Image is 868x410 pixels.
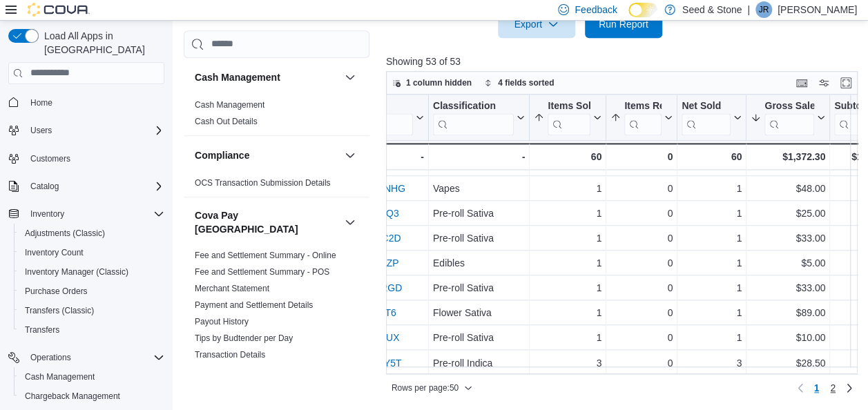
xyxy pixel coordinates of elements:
div: 0 [610,230,673,246]
p: Seed & Stone [682,1,742,18]
button: Transfers [14,320,170,340]
div: 0 [610,354,673,371]
div: Cova Pay [GEOGRAPHIC_DATA] [184,246,369,368]
div: $10.00 [751,329,825,346]
button: Inventory [3,204,170,224]
button: Operations [3,348,170,367]
span: Catalog [25,178,164,195]
span: Dark Mode [628,17,629,18]
div: 1 [534,304,601,321]
a: LH8KURGD [349,282,402,293]
span: Transfers (Classic) [25,305,94,316]
a: ZKA38TT6 [349,307,396,318]
div: $21.00 [751,155,825,172]
span: Operations [30,352,71,363]
a: QUF114Q3 [349,208,399,219]
a: Merchant Statement [195,283,269,293]
div: 1 [534,329,601,346]
a: G3NGUY5T [349,357,401,368]
h3: Cash Management [195,70,280,84]
button: Users [25,122,57,139]
div: 1 [534,230,601,246]
div: $89.00 [751,304,825,321]
span: Tips by Budtender per Day [195,332,293,343]
div: Pre-roll Sativa [433,230,525,246]
button: Items Ref [610,99,673,135]
a: CUTAPC2D [349,233,401,244]
span: Inventory [30,208,64,219]
span: Cash Management [195,99,264,110]
button: Compliance [195,148,339,162]
div: - [433,148,525,165]
button: Gross Sales [751,99,825,135]
div: Classification [433,99,514,113]
div: 0 [610,180,673,197]
button: Classification [433,99,525,135]
button: Compliance [342,146,358,163]
span: Transaction Details [195,349,265,360]
button: Inventory Count [14,243,170,262]
div: $48.00 [751,180,825,197]
a: Page 2 of 2 [824,377,841,399]
span: Inventory Manager (Classic) [25,266,128,277]
span: Merchant Statement [195,282,269,293]
button: Net Sold [682,99,742,135]
span: Catalog [30,181,59,192]
div: 1 [682,304,742,321]
button: SKU [349,99,424,135]
button: Catalog [25,178,64,195]
span: JR [759,1,769,18]
span: Customers [30,153,70,164]
a: Fee and Settlement Summary - POS [195,266,329,276]
div: Gross Sales [764,99,814,135]
span: 2 [830,381,836,395]
button: Cash Management [342,68,358,85]
div: Pre-roll Indica [433,354,525,371]
div: 60 [534,148,601,165]
button: Adjustments (Classic) [14,224,170,243]
div: $25.00 [751,205,825,222]
div: Items Ref [624,99,662,113]
a: Chargeback Management [19,388,126,404]
a: Cash Management [19,369,100,385]
span: Purchase Orders [19,283,164,300]
button: Chargeback Management [14,387,170,406]
span: Fee and Settlement Summary - POS [195,266,329,277]
button: Inventory Manager (Classic) [14,262,170,282]
span: Chargeback Management [19,388,164,404]
div: 0 [610,329,673,346]
h3: Compliance [195,148,249,162]
div: 3 [682,354,742,371]
span: Cash Out Details [195,115,258,126]
a: L0E6QKUX [349,332,399,343]
div: 0 [610,148,673,165]
button: Cova Pay [GEOGRAPHIC_DATA] [195,208,339,235]
span: Export [506,10,567,38]
button: Page 1 of 2 [809,377,825,399]
div: 0 [610,280,673,296]
span: Transfers [25,324,59,335]
span: Users [25,122,164,139]
div: 1 [682,180,742,197]
span: Inventory [25,206,164,222]
a: JCEZEAZP [349,257,399,269]
div: 0 [610,155,673,172]
a: FMQQ5NHG [349,183,405,194]
div: 1 [534,205,601,222]
button: Rows per page:50 [386,380,478,396]
span: Feedback [575,3,617,17]
a: Payout History [195,316,249,326]
a: Home [25,95,58,111]
button: 4 fields sorted [479,75,559,91]
a: Customers [25,150,76,167]
p: | [747,1,750,18]
div: 1 [682,329,742,346]
div: 0 [610,255,673,271]
span: Chargeback Management [25,391,120,402]
div: 60 [682,148,742,165]
div: 1 [534,280,601,296]
span: Customers [25,150,164,167]
a: Inventory Manager (Classic) [19,264,134,280]
div: 1 [534,180,601,197]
